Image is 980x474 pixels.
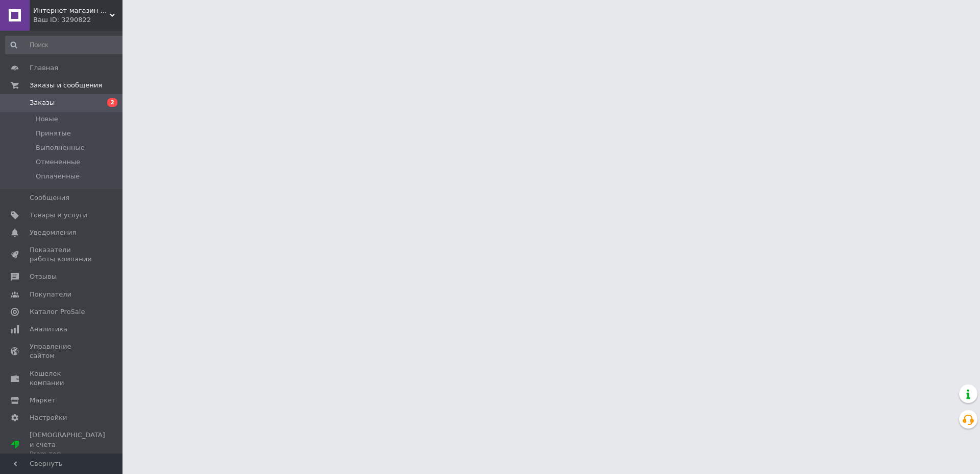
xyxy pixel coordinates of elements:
span: Аналитика [30,325,67,334]
span: Заказы [30,98,55,107]
span: Товары и услуги [30,211,87,220]
span: Управление сайтом [30,342,94,360]
span: Каталог ProSale [30,307,85,317]
span: Принятые [36,129,71,138]
span: Интернет-магазин Sneakers Boom [33,6,110,15]
span: Маркет [30,396,56,405]
span: [DEMOGRAPHIC_DATA] и счета [30,431,105,459]
span: Отзывы [30,272,57,281]
span: Оплаченные [36,172,80,181]
span: Отмененные [36,157,80,167]
span: Показатели работы компании [30,245,94,264]
span: Настройки [30,413,67,422]
span: Заказы и сообщения [30,81,102,90]
input: Поиск [5,36,126,54]
div: Ваш ID: 3290822 [33,15,122,25]
span: 2 [107,98,117,107]
span: Выполненные [36,143,85,152]
span: Главная [30,63,58,73]
span: Сообщения [30,193,69,202]
span: Новые [36,115,58,124]
span: Уведомления [30,228,76,237]
span: Кошелек компании [30,369,94,388]
div: Prom топ [30,449,105,459]
span: Покупатели [30,290,71,299]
